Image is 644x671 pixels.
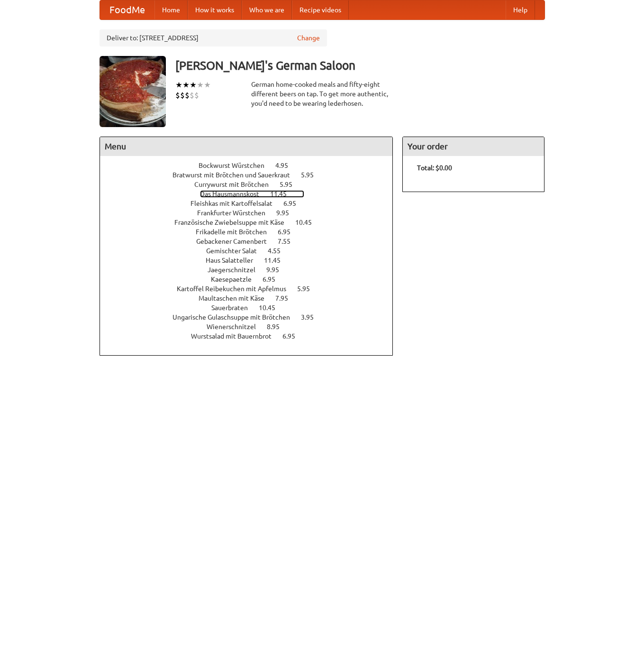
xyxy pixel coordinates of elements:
span: 10.45 [259,304,285,312]
a: Bratwurst mit Brötchen und Sauerkraut 5.95 [172,171,331,179]
span: Haus Salatteller [206,257,263,264]
span: 6.95 [278,228,300,236]
span: Frikadelle mit Brötchen [196,228,276,236]
li: $ [185,90,190,101]
a: Gebackener Camenbert 7.55 [196,238,308,245]
a: Gemischter Salat 4.55 [206,247,298,255]
li: ★ [175,80,182,90]
img: angular.jpg [100,56,166,127]
span: Gemischter Salat [206,247,266,255]
span: 5.95 [297,285,319,293]
span: Kartoffel Reibekuchen mit Apfelmus [177,285,296,293]
a: Bockwurst Würstchen 4.95 [199,162,306,169]
span: 9.95 [266,266,289,274]
a: Maultaschen mit Käse 7.95 [199,294,306,302]
h4: Menu [100,137,393,156]
span: 4.95 [275,162,298,169]
li: $ [194,90,199,101]
a: Fleishkas mit Kartoffelsalat 6.95 [190,200,314,207]
span: Wurstsalad mit Bauernbrot [191,332,281,340]
span: Bratwurst mit Brötchen und Sauerkraut [172,171,299,179]
a: Frankfurter Würstchen 9.95 [197,209,307,217]
li: ★ [197,80,204,90]
a: Wienerschnitzel 8.95 [207,323,297,331]
span: 6.95 [282,332,305,340]
a: Haus Salatteller 11.45 [206,257,298,264]
a: FoodMe [100,0,154,19]
a: Ungarische Gulaschsuppe mit Brötchen 3.95 [172,313,331,321]
span: 3.95 [301,313,323,321]
a: Wurstsalad mit Bauernbrot 6.95 [191,332,313,340]
a: How it works [188,0,242,19]
a: Das Hausmannskost 11.45 [200,190,304,198]
span: 10.45 [295,219,321,226]
a: Kaesepaetzle 6.95 [211,276,293,283]
a: Sauerbraten 10.45 [211,304,293,312]
span: Sauerbraten [211,304,257,312]
span: Ungarische Gulaschsuppe mit Brötchen [172,313,299,321]
span: 8.95 [267,323,289,331]
a: Who we are [242,0,292,19]
span: Französische Zwiebelsuppe mit Käse [174,219,294,226]
span: Frankfurter Würstchen [197,209,275,217]
span: Bockwurst Würstchen [199,162,274,169]
span: Wienerschnitzel [207,323,265,331]
h4: Your order [403,137,544,156]
a: Recipe videos [292,0,349,19]
span: Currywurst mit Brötchen [194,181,278,188]
span: Jaegerschnitzel [208,266,265,274]
span: 9.95 [276,209,299,217]
a: Currywurst mit Brötchen 5.95 [194,181,310,188]
b: Total: $0.00 [417,164,452,172]
li: $ [175,90,180,101]
span: Das Hausmannskost [200,190,269,198]
a: Help [506,0,535,19]
li: $ [180,90,185,101]
li: $ [190,90,194,101]
li: ★ [204,80,211,90]
span: 11.45 [264,257,290,264]
span: 4.55 [268,247,290,255]
li: ★ [190,80,197,90]
a: Jaegerschnitzel 9.95 [208,266,297,274]
span: 5.95 [301,171,323,179]
span: Gebackener Camenbert [196,238,276,245]
div: German home-cooked meals and fifty-eight different beers on tap. To get more authentic, you'd nee... [251,80,393,108]
a: Kartoffel Reibekuchen mit Apfelmus 5.95 [177,285,327,293]
span: 7.95 [275,294,298,302]
span: 6.95 [263,276,285,283]
span: 6.95 [283,200,306,207]
a: Frikadelle mit Brötchen 6.95 [196,228,308,236]
span: 5.95 [280,181,302,188]
a: Home [154,0,188,19]
a: Französische Zwiebelsuppe mit Käse 10.45 [174,219,329,226]
h3: [PERSON_NAME]'s German Saloon [175,56,545,75]
li: ★ [182,80,190,90]
span: Fleishkas mit Kartoffelsalat [190,200,282,207]
a: Change [297,33,320,43]
span: Maultaschen mit Käse [199,294,274,302]
div: Deliver to: [STREET_ADDRESS] [100,29,327,46]
span: 11.45 [270,190,296,198]
span: Kaesepaetzle [211,276,261,283]
span: 7.55 [278,238,300,245]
